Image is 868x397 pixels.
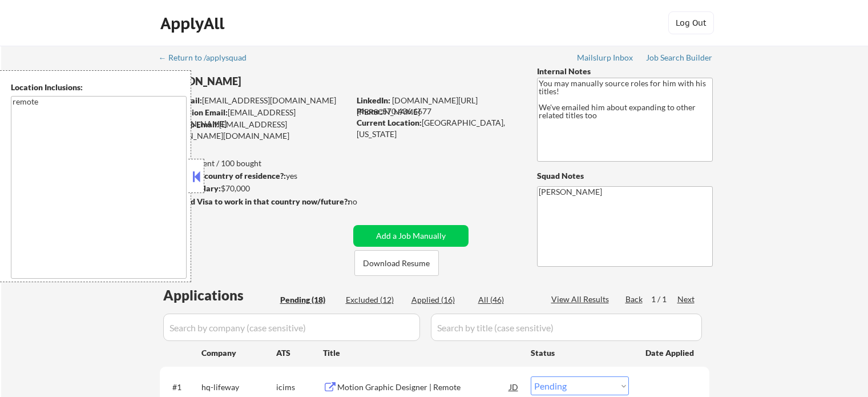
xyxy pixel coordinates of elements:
a: ← Return to /applysquad [159,53,257,65]
div: [EMAIL_ADDRESS][DOMAIN_NAME] [160,95,349,106]
div: $70,000 [159,183,349,194]
div: Squad Notes [537,170,713,182]
div: no [348,196,381,207]
div: 570.436.6677 [357,106,518,117]
strong: Will need Visa to work in that country now/future?: [160,197,350,206]
div: [GEOGRAPHIC_DATA], [US_STATE] [357,117,518,139]
div: Pending (18) [280,294,337,306]
div: [PERSON_NAME] [160,74,394,89]
div: hq-lifeway [201,382,276,393]
div: icims [276,382,323,393]
button: Download Resume [354,250,439,276]
div: Date Applied [645,347,696,359]
div: Title [323,347,520,359]
div: JD [508,376,520,397]
button: Add a Job Manually [353,225,469,247]
div: Motion Graphic Designer | Remote [337,382,510,393]
div: ATS [276,347,323,359]
div: Job Search Builder [646,54,713,62]
div: [EMAIL_ADDRESS][DOMAIN_NAME] [160,107,349,129]
a: Mailslurp Inbox [577,53,634,65]
div: Mailslurp Inbox [577,54,634,62]
div: Internal Notes [537,66,713,77]
button: Log Out [668,11,714,34]
input: Search by title (case sensitive) [431,314,702,341]
strong: Phone: [357,106,382,116]
a: [DOMAIN_NAME][URL][PERSON_NAME] [357,95,478,117]
div: Status [531,342,629,363]
div: Excluded (12) [346,294,403,306]
div: View All Results [551,294,612,305]
div: Location Inclusions: [11,82,187,93]
div: yes [159,170,346,182]
div: Next [677,294,696,305]
div: ApplyAll [160,14,228,33]
div: [EMAIL_ADDRESS][PERSON_NAME][DOMAIN_NAME] [160,119,349,141]
div: All (46) [478,294,535,306]
input: Search by company (case sensitive) [163,314,420,341]
strong: LinkedIn: [357,95,390,105]
div: 1 / 1 [651,294,677,305]
div: Company [201,347,276,359]
div: #1 [172,382,192,393]
strong: Can work in country of residence?: [159,171,286,181]
strong: Current Location: [357,118,422,127]
div: ← Return to /applysquad [159,54,257,62]
div: Applications [163,288,276,302]
div: Back [625,294,644,305]
a: Job Search Builder [646,53,713,65]
div: 15 sent / 100 bought [159,158,349,169]
div: Applied (16) [411,294,469,306]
